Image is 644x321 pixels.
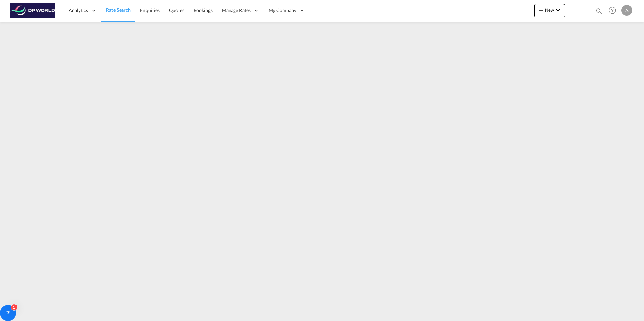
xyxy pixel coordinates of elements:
span: Rate Search [106,7,131,13]
div: Help [607,5,621,17]
div: A [621,5,632,16]
span: Help [607,5,618,16]
md-icon: icon-plus 400-fg [537,6,545,14]
md-icon: icon-magnify [595,7,603,15]
span: Enquiries [140,7,160,13]
span: My Company [269,7,296,14]
img: c08ca190194411f088ed0f3ba295208c.png [10,3,56,18]
div: icon-magnify [595,7,603,17]
button: icon-plus 400-fgNewicon-chevron-down [534,4,565,17]
span: Analytics [69,7,88,14]
span: New [537,7,562,13]
span: Bookings [194,7,213,13]
span: Manage Rates [222,7,251,14]
span: Quotes [169,7,184,13]
md-icon: icon-chevron-down [554,6,562,14]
